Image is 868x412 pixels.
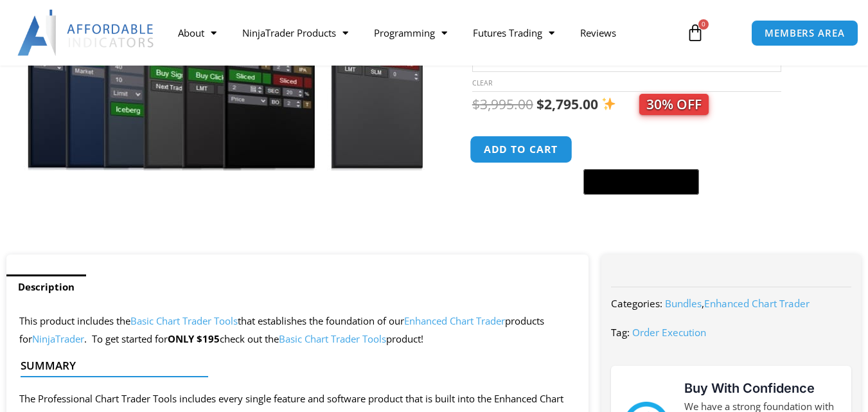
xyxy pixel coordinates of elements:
button: Add to cart [470,136,572,163]
bdi: 3,995.00 [472,95,533,113]
span: Tag: [611,326,630,339]
a: Enhanced Chart Trader [404,314,505,327]
span: 0 [698,19,709,30]
iframe: Secure express checkout frame [581,134,696,165]
a: Reviews [567,18,629,48]
a: Basic Chart Trader Tools [279,332,386,345]
a: Description [6,274,86,300]
a: Basic Chart Trader Tools [130,314,238,327]
a: Futures Trading [460,18,567,48]
a: About [165,18,229,48]
a: Clear options [472,78,492,87]
img: LogoAI | Affordable Indicators – NinjaTrader [17,10,155,56]
span: check out the product! [220,332,423,345]
img: ✨ [602,97,616,111]
a: NinjaTrader [32,332,84,345]
a: MEMBERS AREA [751,20,858,46]
button: Buy with GPay [583,169,699,195]
span: MEMBERS AREA [765,28,845,38]
iframe: PayPal Message 1 [472,202,836,214]
span: , [665,297,810,310]
h3: Buy With Confidence [684,379,838,398]
p: This product includes the that establishes the foundation of our products for . To get started for [19,312,576,348]
nav: Menu [165,18,677,48]
span: $ [472,95,480,113]
a: Bundles [665,297,702,310]
span: Categories: [611,297,662,310]
bdi: 2,795.00 [536,95,598,113]
a: Enhanced Chart Trader [704,297,810,310]
a: 0 [667,14,723,51]
a: Programming [361,18,460,48]
a: NinjaTrader Products [229,18,361,48]
a: Order Execution [632,326,706,339]
h4: Summary [21,359,564,372]
span: 30% OFF [639,94,709,115]
span: $ [536,95,544,113]
strong: ONLY $195 [168,332,220,345]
